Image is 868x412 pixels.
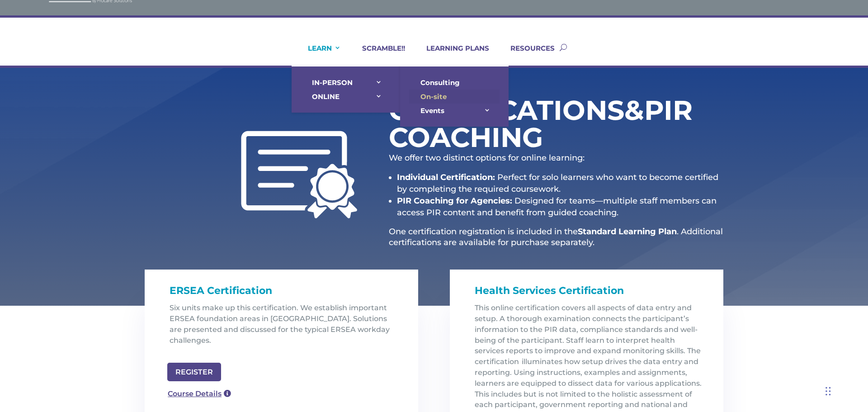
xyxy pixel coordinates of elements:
[409,104,500,118] a: Events
[823,369,868,412] iframe: Chat Widget
[170,284,272,297] span: ERSEA Certification
[297,44,341,66] a: LEARN
[499,44,555,66] a: RESOURCES
[301,90,391,104] a: ONLINE
[475,284,624,297] span: Health Services Certification
[170,303,400,353] p: Six units make up this certification. We establish important ERSEA foundation areas in [GEOGRAPHI...
[397,196,512,206] strong: PIR Coaching for Agencies:
[826,378,831,405] div: Drag
[301,76,391,90] a: IN-PERSON
[163,386,236,403] a: Course Details
[578,227,677,237] strong: Standard Learning Plan
[397,171,723,195] li: Perfect for solo learners who want to become certified by completing the required coursework.
[389,227,723,247] span: . Additional certifications are available for purchase separately.
[397,172,495,182] strong: Individual Certification:
[624,94,644,127] span: &
[389,97,628,156] h1: Certifications PIR Coaching
[409,76,500,90] a: Consulting
[167,363,221,381] a: REGISTER
[397,195,723,218] li: Designed for teams—multiple staff members can access PIR content and benefit from guided coaching.
[389,153,585,163] span: We offer two distinct options for online learning:
[389,227,578,237] span: One certification registration is included in the
[415,44,489,66] a: LEARNING PLANS
[351,44,405,66] a: SCRAMBLE!!
[409,90,500,104] a: On-site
